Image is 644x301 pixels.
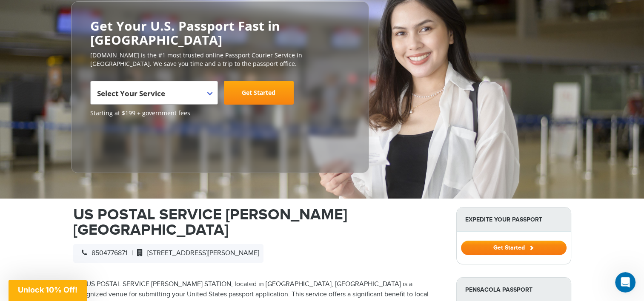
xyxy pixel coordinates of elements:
span: Select Your Service [97,88,165,98]
div: Unlock 10% Off! [9,280,87,301]
span: Select Your Service [90,81,218,105]
span: Starting at $199 + government fees [90,109,350,117]
span: 8504776871 [77,249,127,257]
button: Get Started [461,241,567,255]
iframe: Intercom live chat [615,272,635,292]
span: Select Your Service [97,84,209,108]
iframe: Customer reviews powered by Trustpilot [90,122,154,164]
h2: Get Your U.S. Passport Fast in [GEOGRAPHIC_DATA] [90,19,350,47]
div: | [73,244,263,263]
p: [DOMAIN_NAME] is the #1 most trusted online Passport Courier Service in [GEOGRAPHIC_DATA]. We sav... [90,51,350,68]
strong: Expedite Your Passport [457,207,571,232]
span: Unlock 10% Off! [18,285,77,294]
h1: US POSTAL SERVICE [PERSON_NAME][GEOGRAPHIC_DATA] [73,207,444,238]
span: [STREET_ADDRESS][PERSON_NAME] [133,249,259,257]
a: Get Started [224,81,294,105]
a: Get Started [461,244,567,251]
